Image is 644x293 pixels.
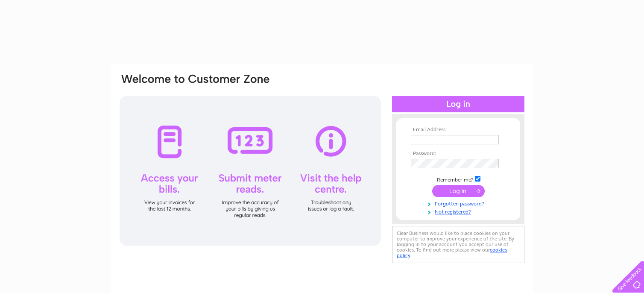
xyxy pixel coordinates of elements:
[409,151,508,157] th: Password:
[409,175,508,183] td: Remember me?
[392,226,524,263] div: Clear Business would like to place cookies on your computer to improve your experience of the sit...
[409,127,508,133] th: Email Address:
[411,207,508,215] a: Not registered?
[397,247,507,258] a: cookies policy
[432,185,485,197] input: Submit
[411,199,508,207] a: Forgotten password?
